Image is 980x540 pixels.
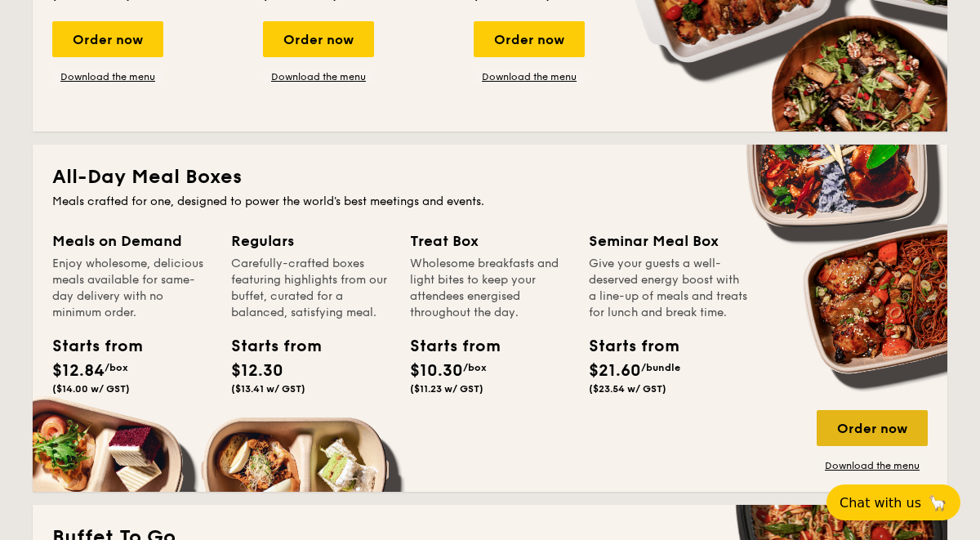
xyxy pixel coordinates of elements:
div: Meals crafted for one, designed to power the world's best meetings and events. [52,194,928,210]
div: Order now [817,410,928,446]
div: Seminar Meal Box [589,230,748,252]
div: Enjoy wholesome, delicious meals available for same-day delivery with no minimum order. [52,256,212,321]
span: $21.60 [589,361,641,381]
div: Starts from [410,334,483,359]
div: Order now [474,21,585,57]
button: Chat with us🦙 [826,484,960,520]
span: /box [105,362,128,373]
div: Starts from [231,334,305,359]
h2: All-Day Meal Boxes [52,164,928,190]
div: Order now [52,21,163,57]
div: Meals on Demand [52,230,212,252]
a: Download the menu [263,70,374,83]
div: Treat Box [410,230,569,252]
a: Download the menu [52,70,163,83]
span: ($23.54 w/ GST) [589,383,666,395]
span: $12.30 [231,361,283,381]
div: Carefully-crafted boxes featuring highlights from our buffet, curated for a balanced, satisfying ... [231,256,390,321]
span: $12.84 [52,361,105,381]
span: ($13.41 w/ GST) [231,383,305,395]
div: Wholesome breakfasts and light bites to keep your attendees energised throughout the day. [410,256,569,321]
a: Download the menu [474,70,585,83]
div: Order now [263,21,374,57]
span: $10.30 [410,361,463,381]
div: Give your guests a well-deserved energy boost with a line-up of meals and treats for lunch and br... [589,256,748,321]
div: Starts from [52,334,126,359]
a: Download the menu [817,459,928,472]
div: Starts from [589,334,662,359]
span: /box [463,362,487,373]
span: ($14.00 w/ GST) [52,383,130,395]
span: 🦙 [928,493,947,512]
div: Regulars [231,230,390,252]
span: ($11.23 w/ GST) [410,383,483,395]
span: /bundle [641,362,680,373]
span: Chat with us [840,495,921,511]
